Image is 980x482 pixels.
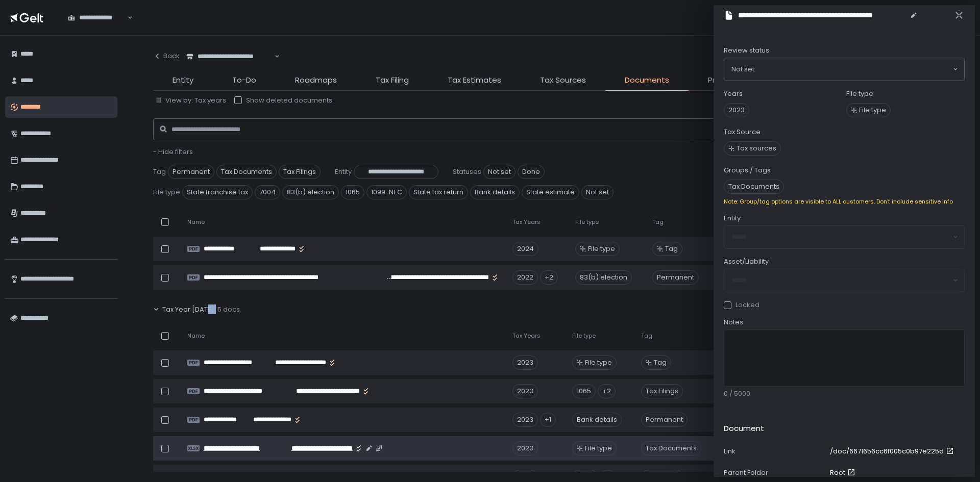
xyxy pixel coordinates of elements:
span: Tax Filing [376,74,409,86]
div: Note: Group/tag options are visible to ALL customers. Don't include sensitive info [724,198,965,206]
span: Statuses [453,167,481,176]
div: 2023 [512,356,538,370]
span: File type [575,218,599,226]
div: +2 [540,270,558,285]
span: Done [518,165,545,179]
span: Tax Documents [724,180,784,194]
span: File type [572,332,596,340]
span: 83(b) election [282,185,339,199]
span: Documents [625,74,669,86]
span: Tag [654,358,667,367]
span: Tag [652,218,664,226]
div: 2023 [512,413,538,427]
input: Search for option [754,64,952,74]
label: File type [846,89,873,98]
span: Tax Filings [279,165,321,179]
span: Tax Documents [216,165,277,179]
label: Groups / Tags [724,166,771,175]
div: 2023 [512,441,538,455]
span: Asset/Liability [724,257,769,266]
span: File type [588,244,615,253]
div: Back [153,52,180,61]
span: Tax Year [DATE] [162,305,214,314]
div: 1065 [572,384,596,398]
span: Permanent [641,413,688,427]
span: File type [585,358,612,367]
span: 1065 [341,185,364,199]
span: Entity [173,74,193,86]
a: Root [830,468,857,477]
div: Parent Folder [724,468,826,477]
span: Entity [724,214,741,223]
span: File type [585,444,612,453]
div: Link [724,447,826,456]
span: Name [187,218,205,226]
span: Tax Documents [641,441,701,455]
span: Tax Estimates [448,74,501,86]
div: Search for option [724,58,964,81]
span: Tax Years [512,218,541,226]
span: Name [187,332,205,340]
span: State tax return [409,185,468,199]
span: Not set [581,185,614,199]
span: Not set [483,165,516,179]
span: To-Do [232,74,256,86]
span: Tag [641,332,652,340]
div: Search for option [61,7,133,29]
span: File type [153,188,180,197]
span: - Hide filters [153,147,193,157]
span: Entity [335,167,352,176]
div: 2022 [512,270,538,285]
a: /doc/6671656cc6f005c0b97e225d [830,447,956,456]
span: Tax Years [512,332,541,340]
span: File type [859,106,886,115]
span: 7004 [255,185,280,199]
span: Review status [724,46,769,55]
div: 0 / 5000 [724,389,965,398]
button: View by: Tax years [155,96,226,105]
span: Tax sources [737,144,776,153]
span: State estimate [522,185,579,199]
span: Tax Filings [641,384,683,398]
label: Years [724,89,743,98]
span: Notes [724,318,743,327]
span: Projections [708,74,750,86]
div: +2 [598,384,616,398]
div: 2024 [512,242,538,256]
span: Bank details [470,185,520,199]
span: 2023 [724,103,749,117]
button: Back [153,46,180,66]
div: +1 [540,413,556,427]
h2: Document [724,423,764,435]
span: Tag [153,167,166,176]
div: 2023 [512,384,538,398]
span: Permanent [652,270,699,285]
label: Tax Source [724,128,761,137]
span: Tax Sources [540,74,586,86]
span: Not set [731,64,754,74]
span: Tag [665,244,678,253]
div: Bank details [572,413,622,427]
span: 5 docs [217,305,240,314]
span: Permanent [168,165,214,179]
span: Roadmaps [295,74,337,86]
button: - Hide filters [153,147,193,157]
div: 83(b) election [575,270,632,285]
div: Search for option [180,46,280,67]
span: 1099-NEC [366,185,407,199]
span: State franchise tax [182,185,253,199]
